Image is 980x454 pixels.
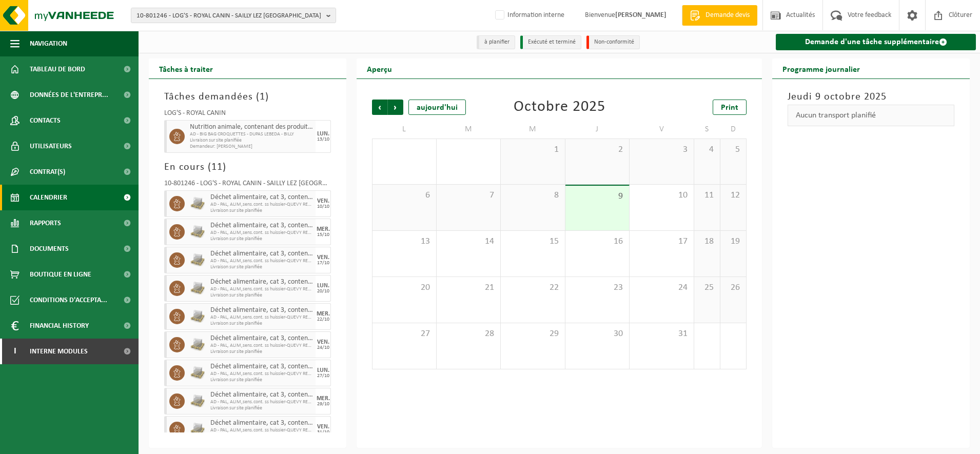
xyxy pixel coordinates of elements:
span: Déchet alimentaire, cat 3, contenant des produits d'origine animale, emballage synthétique [210,250,313,258]
td: M [437,120,501,139]
div: 15/10 [317,232,329,238]
li: Exécuté et terminé [520,35,581,49]
span: 21 [442,282,496,293]
span: Livraison sur site planifiée [190,137,313,144]
span: Contrat(s) [30,159,65,185]
img: LP-PA-00000-WDN-11 [190,393,205,409]
img: LP-PA-00000-WDN-11 [190,224,205,240]
span: 9 [571,191,624,202]
div: 10/10 [317,204,329,209]
img: LP-PA-00000-WDN-11 [190,309,205,324]
div: LUN. [317,131,329,137]
span: Livraison sur site planifiée [210,377,313,383]
div: 22/10 [317,317,329,322]
span: AD - PAL, ALIM,sens.cont. ss huissier-QUEVY RED2-2025-URWO01 [210,314,313,321]
img: LP-PA-00000-WDN-11 [190,281,205,296]
span: 14 [442,236,496,247]
span: Tableau de bord [30,56,85,82]
div: Octobre 2025 [514,100,605,115]
span: Livraison sur site planifiée [210,405,313,411]
span: AD - PAL, ALIM,sens.cont. ss huissier-QUEVY RED2-2025-URWO01 [210,286,313,292]
div: 31/10 [317,430,329,435]
img: LP-PA-00000-WDN-11 [190,422,205,437]
span: Déchet alimentaire, cat 3, contenant des produits d'origine animale, emballage synthétique [210,278,313,286]
h3: Jeudi 9 octobre 2025 [788,89,954,105]
span: AD - PAL, ALIM,sens.cont. ss huissier-QUEVY RED2-2025-URWO01 [210,399,313,405]
li: Non-conformité [586,35,640,49]
span: Livraison sur site planifiée [210,208,313,214]
span: Déchet alimentaire, cat 3, contenant des produits d'origine animale, emballage synthétique [210,334,313,343]
div: VEN. [317,339,329,345]
span: Conditions d'accepta... [30,287,107,313]
span: Navigation [30,31,67,56]
h3: En cours ( ) [164,160,331,175]
div: VEN. [317,424,329,430]
div: Aucun transport planifié [788,105,954,126]
span: Livraison sur site planifiée [210,321,313,327]
img: LP-PA-00000-WDN-11 [190,252,205,268]
span: Rapports [30,210,61,236]
div: MER. [317,396,330,402]
span: 26 [726,282,741,293]
span: AD - PAL, ALIM,sens.cont. ss huissier-QUEVY RED2-2025-URWO01 [210,343,313,349]
td: V [630,120,694,139]
div: 20/10 [317,289,329,294]
span: 25 [699,282,715,293]
span: Calendrier [30,185,67,210]
span: 12 [726,190,741,201]
img: LP-PA-00000-WDN-11 [190,196,205,211]
span: 5 [726,144,741,155]
h2: Tâches à traiter [149,58,223,78]
label: Information interne [493,8,564,23]
span: Livraison sur site planifiée [210,349,313,355]
div: VEN. [317,198,329,204]
div: 17/10 [317,261,329,266]
a: Print [713,100,747,115]
div: LUN. [317,283,329,289]
span: Contacts [30,108,61,133]
span: AD - PAL, ALIM,sens.cont. ss huissier-QUEVY RED2-2025-URWO01 [210,202,313,208]
div: LUN. [317,367,329,373]
span: Livraison sur site planifiée [210,292,313,299]
span: 3 [635,144,689,155]
a: Demande d'une tâche supplémentaire [776,34,976,50]
span: 1 [260,92,265,102]
div: aujourd'hui [408,100,466,115]
span: Livraison sur site planifiée [210,264,313,270]
span: 18 [699,236,715,247]
div: MER. [317,311,330,317]
strong: [PERSON_NAME] [615,11,667,19]
span: Déchet alimentaire, cat 3, contenant des produits d'origine animale, emballage synthétique [210,193,313,202]
td: D [720,120,747,139]
span: Déchet alimentaire, cat 3, contenant des produits d'origine animale, emballage synthétique [210,419,313,427]
div: LOG'S - ROYAL CANIN [164,110,331,120]
span: Utilisateurs [30,133,72,159]
span: Déchet alimentaire, cat 3, contenant des produits d'origine animale, emballage synthétique [210,391,313,399]
span: 11 [211,162,223,172]
div: 10-801246 - LOG'S - ROYAL CANIN - SAILLY LEZ [GEOGRAPHIC_DATA] [164,180,331,190]
a: Demande devis [682,5,757,26]
td: L [372,120,437,139]
span: 28 [442,328,496,340]
span: 13 [378,236,431,247]
span: Documents [30,236,69,262]
h3: Tâches demandées ( ) [164,89,331,105]
span: Précédent [372,100,387,115]
span: 11 [699,190,715,201]
img: LP-PA-00000-WDN-11 [190,365,205,381]
span: 20 [378,282,431,293]
span: 2 [571,144,624,155]
div: 29/10 [317,402,329,407]
span: Données de l'entrepr... [30,82,108,108]
span: Print [721,104,738,112]
span: 10-801246 - LOG'S - ROYAL CANIN - SAILLY LEZ [GEOGRAPHIC_DATA] [136,8,322,24]
span: Déchet alimentaire, cat 3, contenant des produits d'origine animale, emballage synthétique [210,363,313,371]
span: 23 [571,282,624,293]
button: 10-801246 - LOG'S - ROYAL CANIN - SAILLY LEZ [GEOGRAPHIC_DATA] [131,8,336,23]
span: 6 [378,190,431,201]
span: AD - PAL, ALIM,sens.cont. ss huissier-QUEVY RED2-2025-URWO01 [210,230,313,236]
span: Livraison sur site planifiée [210,236,313,242]
span: 8 [506,190,560,201]
span: 1 [506,144,560,155]
div: 27/10 [317,373,329,379]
